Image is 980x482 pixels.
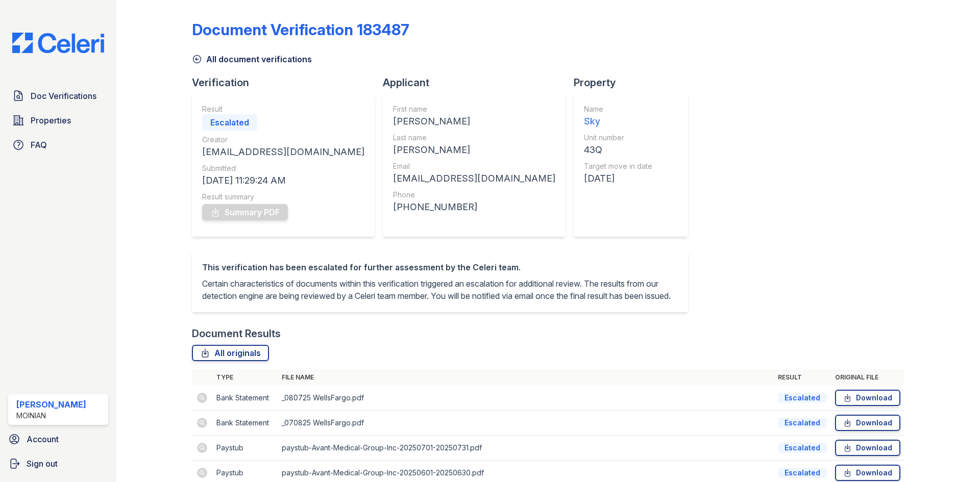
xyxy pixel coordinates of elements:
[393,104,555,114] div: First name
[584,114,652,129] div: Sky
[835,465,900,481] a: Download
[192,20,409,39] div: Document Verification 183487
[31,139,47,151] span: FAQ
[202,135,364,145] div: Creator
[192,326,281,341] div: Document Results
[835,440,900,456] a: Download
[202,173,364,188] div: [DATE] 11:29:24 AM
[393,114,555,129] div: [PERSON_NAME]
[584,104,652,129] a: Name Sky
[202,114,257,131] div: Escalated
[192,345,269,361] a: All originals
[202,145,364,159] div: [EMAIL_ADDRESS][DOMAIN_NAME]
[278,436,774,461] td: paystub-Avant-Medical-Group-Inc-20250701-20250731.pdf
[192,53,312,65] a: All document verifications
[31,114,71,126] span: Properties
[574,75,696,90] div: Property
[835,390,900,406] a: Download
[212,436,278,461] td: Paystub
[27,433,59,445] span: Account
[835,415,900,431] a: Download
[778,393,827,403] div: Escalated
[202,261,678,273] div: This verification has been escalated for further assessment by the Celeri team.
[278,386,774,411] td: _080725 WellsFargo.pdf
[8,110,108,131] a: Properties
[584,133,652,143] div: Unit number
[393,200,555,214] div: [PHONE_NUMBER]
[4,453,112,474] a: Sign out
[393,143,555,157] div: [PERSON_NAME]
[393,161,555,171] div: Email
[584,171,652,186] div: [DATE]
[202,104,364,114] div: Result
[202,277,678,302] p: Certain characteristics of documents within this verification triggered an escalation for additio...
[16,398,86,411] div: [PERSON_NAME]
[212,369,278,386] th: Type
[393,133,555,143] div: Last name
[4,429,112,449] a: Account
[202,192,364,202] div: Result summary
[383,75,574,90] div: Applicant
[16,411,86,421] div: Moinian
[8,86,108,106] a: Doc Verifications
[31,90,96,102] span: Doc Verifications
[393,171,555,186] div: [EMAIL_ADDRESS][DOMAIN_NAME]
[212,411,278,436] td: Bank Statement
[8,135,108,155] a: FAQ
[778,468,827,478] div: Escalated
[584,161,652,171] div: Target move in date
[27,458,58,470] span: Sign out
[278,411,774,436] td: _070825 WellsFargo.pdf
[4,33,112,53] img: CE_Logo_Blue-a8612792a0a2168367f1c8372b55b34899dd931a85d93a1a3d3e32e68fde9ad4.png
[774,369,831,386] th: Result
[192,75,383,90] div: Verification
[831,369,904,386] th: Original file
[278,369,774,386] th: File name
[584,104,652,114] div: Name
[584,143,652,157] div: 43Q
[202,163,364,173] div: Submitted
[778,418,827,428] div: Escalated
[212,386,278,411] td: Bank Statement
[778,443,827,453] div: Escalated
[393,190,555,200] div: Phone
